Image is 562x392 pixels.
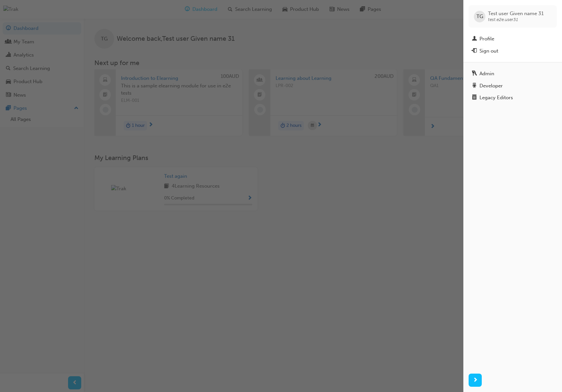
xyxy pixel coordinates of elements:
[469,80,557,92] a: Developer
[479,82,503,90] div: Developer
[472,48,477,54] span: exit-icon
[472,83,477,89] span: robot-icon
[472,71,477,77] span: keys-icon
[479,94,513,102] div: Legacy Editors
[469,92,557,104] a: Legacy Editors
[476,13,483,20] span: TG
[473,376,478,384] span: next-icon
[472,95,477,101] span: notepad-icon
[488,17,518,22] span: test.e2e.user31
[479,35,494,43] div: Profile
[469,33,557,45] a: Profile
[479,70,494,78] div: Admin
[479,47,498,55] div: Sign out
[469,68,557,80] a: Admin
[488,11,544,16] span: Test user Given name 31
[472,36,477,42] span: man-icon
[469,45,557,57] button: Sign out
